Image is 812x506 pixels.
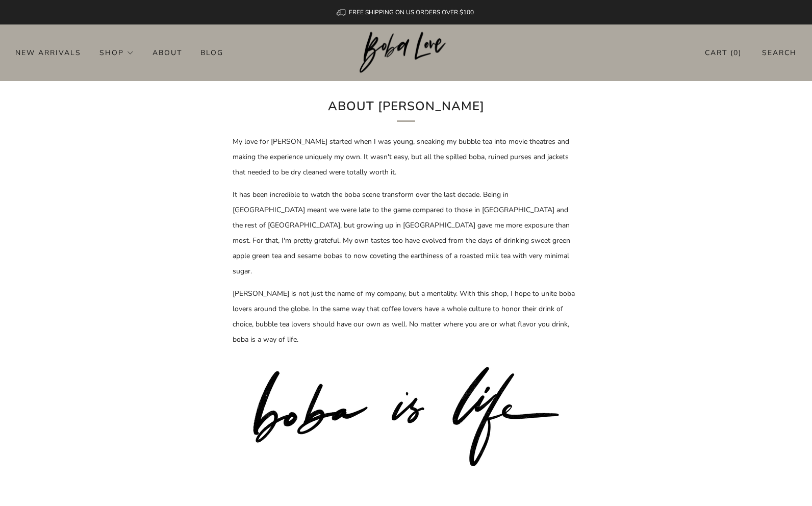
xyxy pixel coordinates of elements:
[233,286,579,347] p: [PERSON_NAME] is not just the name of my company, but a mentality. With this shop, I hope to unit...
[360,32,453,73] img: Boba Love
[349,8,474,16] span: FREE SHIPPING ON US ORDERS OVER $100
[705,44,742,61] a: Cart
[238,96,574,122] h1: About [PERSON_NAME]
[233,187,579,279] p: It has been incredible to watch the boba scene transform over the last decade. Being in [GEOGRAPH...
[233,134,579,180] p: My love for [PERSON_NAME] started when I was young, sneaking my bubble tea into movie theatres an...
[200,44,223,61] a: Blog
[762,44,797,61] a: Search
[153,44,182,61] a: About
[99,44,134,61] a: Shop
[733,48,739,58] items-count: 0
[15,44,81,61] a: New Arrivals
[253,367,559,466] img: boba is life
[360,32,453,74] a: Boba Love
